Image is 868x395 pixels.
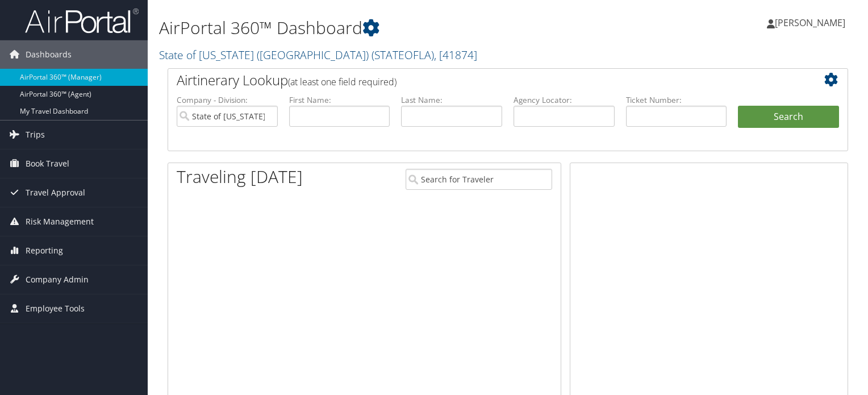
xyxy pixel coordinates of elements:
[289,94,390,106] label: First Name:
[288,76,397,88] span: (at least one field required)
[26,40,72,69] span: Dashboards
[26,178,85,207] span: Travel Approval
[26,120,45,149] span: Trips
[738,106,839,128] button: Search
[177,94,278,106] label: Company - Division:
[401,94,502,106] label: Last Name:
[775,16,845,29] span: [PERSON_NAME]
[26,207,94,236] span: Risk Management
[406,169,552,190] input: Search for Traveler
[434,47,477,63] span: , [ 41874 ]
[372,47,434,63] span: ( STATEOFLA )
[26,236,63,265] span: Reporting
[177,70,782,90] h2: Airtinerary Lookup
[26,149,69,178] span: Book Travel
[25,7,139,34] img: airportal-logo.png
[26,265,89,294] span: Company Admin
[177,165,303,189] h1: Traveling [DATE]
[767,6,857,40] a: [PERSON_NAME]
[626,94,727,106] label: Ticket Number:
[159,47,477,63] a: State of [US_STATE] ([GEOGRAPHIC_DATA])
[514,94,615,106] label: Agency Locator:
[159,16,624,40] h1: AirPortal 360™ Dashboard
[26,294,85,323] span: Employee Tools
